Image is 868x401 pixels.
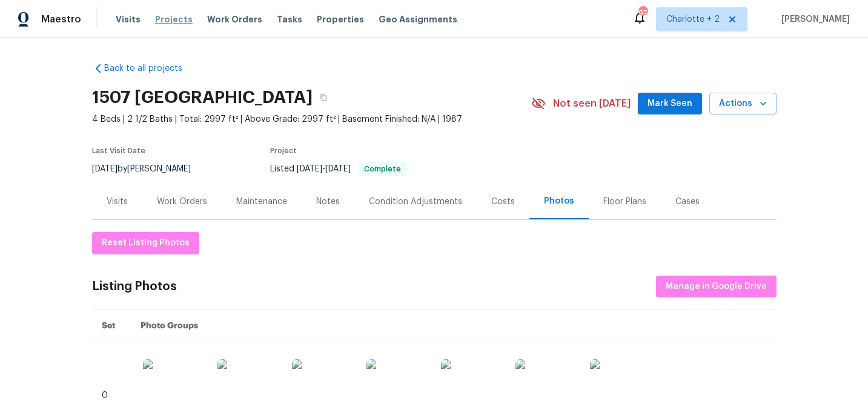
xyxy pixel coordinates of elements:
[313,87,334,108] button: Copy Address
[369,196,462,208] div: Condition Adjustments
[709,93,777,115] button: Actions
[675,196,700,208] div: Cases
[297,165,322,173] span: [DATE]
[666,13,720,25] span: Charlotte + 2
[297,165,351,173] span: -
[92,113,531,125] span: 4 Beds | 2 1/2 Baths | Total: 2997 ft² | Above Grade: 2997 ft² | Basement Finished: N/A | 1987
[131,310,777,342] th: Photo Groups
[544,195,574,207] div: Photos
[553,98,631,110] span: Not seen [DATE]
[277,15,302,24] span: Tasks
[317,13,364,25] span: Properties
[603,196,646,208] div: Floor Plans
[359,165,406,173] span: Complete
[155,13,193,25] span: Projects
[638,93,702,115] button: Mark Seen
[41,13,81,25] span: Maestro
[666,279,767,294] span: Manage in Google Drive
[316,196,340,208] div: Notes
[491,196,515,208] div: Costs
[325,165,351,173] span: [DATE]
[777,13,850,25] span: [PERSON_NAME]
[270,165,407,173] span: Listed
[92,162,205,176] div: by [PERSON_NAME]
[102,236,190,251] span: Reset Listing Photos
[236,196,287,208] div: Maintenance
[719,96,767,111] span: Actions
[92,165,118,173] span: [DATE]
[92,147,145,154] span: Last Visit Date
[157,196,207,208] div: Work Orders
[92,232,199,254] button: Reset Listing Photos
[648,96,692,111] span: Mark Seen
[92,310,131,342] th: Set
[92,62,208,75] a: Back to all projects
[207,13,262,25] span: Work Orders
[638,7,647,19] div: 97
[379,13,457,25] span: Geo Assignments
[92,91,313,104] h2: 1507 [GEOGRAPHIC_DATA]
[656,276,777,298] button: Manage in Google Drive
[116,13,141,25] span: Visits
[107,196,128,208] div: Visits
[270,147,297,154] span: Project
[92,280,177,293] div: Listing Photos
